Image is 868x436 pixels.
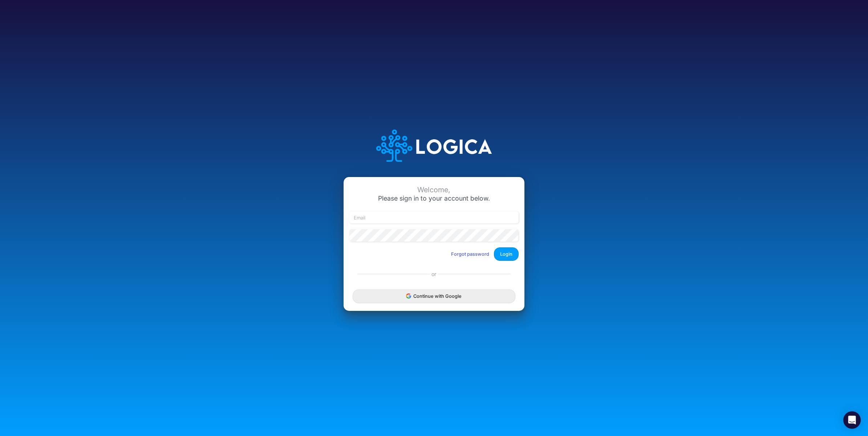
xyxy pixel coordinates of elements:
span: Please sign in to your account below. [378,194,490,202]
input: Email [349,211,519,224]
button: Continue with Google [353,289,515,303]
div: Welcome, [349,186,519,194]
button: Forgot password [446,248,494,260]
button: Login [494,247,519,261]
div: Open Intercom Messenger [843,411,861,429]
